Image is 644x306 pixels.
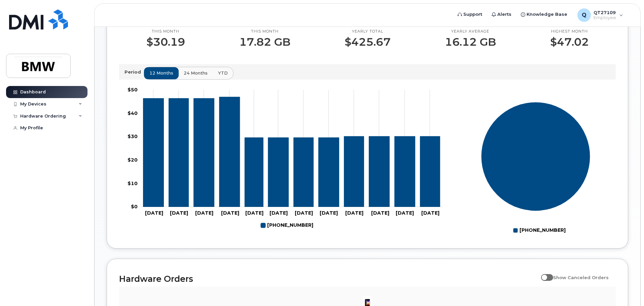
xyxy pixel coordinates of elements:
[615,277,639,301] iframe: Messenger Launcher
[245,210,263,216] tspan: [DATE]
[195,210,213,216] tspan: [DATE]
[239,36,290,48] p: 17.82 GB
[550,29,589,34] p: Highest month
[541,271,546,276] input: Show Canceled Orders
[131,204,138,210] tspan: $0
[550,36,589,48] p: $47.02
[221,210,239,216] tspan: [DATE]
[463,11,482,18] span: Support
[421,210,439,216] tspan: [DATE]
[124,69,144,75] p: Period
[594,10,616,15] span: QT27109
[527,11,567,18] span: Knowledge Base
[261,220,313,231] g: Legend
[270,210,288,216] tspan: [DATE]
[445,29,496,34] p: Yearly average
[445,36,496,48] p: 16.12 GB
[320,210,338,216] tspan: [DATE]
[481,102,591,211] g: Series
[146,36,185,48] p: $30.19
[371,210,389,216] tspan: [DATE]
[513,225,566,236] g: Legend
[184,70,208,76] span: 24 months
[128,180,138,186] tspan: $10
[143,97,440,207] g: 864-696-1807
[119,274,538,284] h2: Hardware Orders
[345,29,391,34] p: Yearly total
[295,210,313,216] tspan: [DATE]
[218,70,228,76] span: YTD
[239,29,290,34] p: This month
[396,210,414,216] tspan: [DATE]
[582,11,586,19] span: Q
[128,157,138,163] tspan: $20
[516,8,572,21] a: Knowledge Base
[170,210,188,216] tspan: [DATE]
[128,87,442,231] g: Chart
[345,210,363,216] tspan: [DATE]
[128,133,138,139] tspan: $30
[497,11,511,18] span: Alerts
[128,110,138,116] tspan: $40
[261,220,313,231] g: 864-696-1807
[146,29,185,34] p: This month
[594,15,616,20] span: Employee
[128,87,138,93] tspan: $50
[573,8,628,22] div: QT27109
[453,8,487,21] a: Support
[553,275,609,280] span: Show Canceled Orders
[345,36,391,48] p: $425.67
[145,210,163,216] tspan: [DATE]
[481,102,591,236] g: Chart
[487,8,516,21] a: Alerts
